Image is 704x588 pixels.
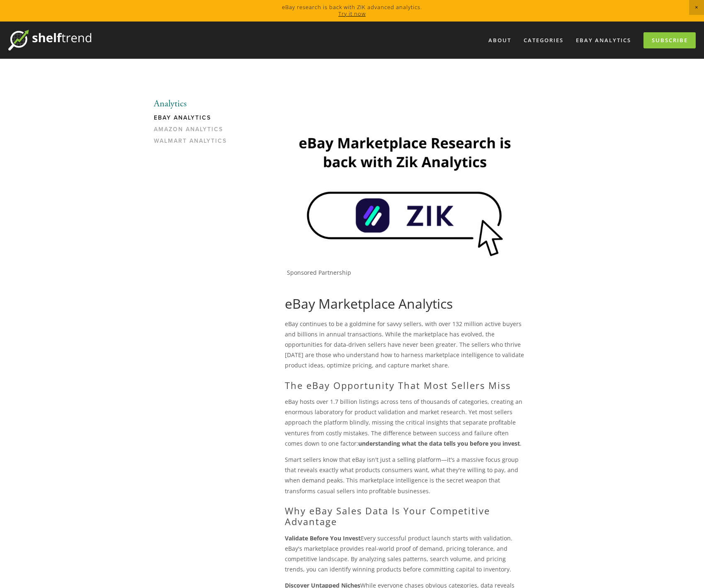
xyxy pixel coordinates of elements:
[285,296,524,312] h1: eBay Marketplace Analytics
[483,34,517,47] a: About
[285,127,524,261] img: Zik Analytics Sponsored Ad
[358,439,520,447] strong: understanding what the data tells you before you invest
[8,30,91,50] img: ShelfTrend
[285,380,524,391] h2: The eBay Opportunity That Most Sellers Miss
[154,137,233,149] a: Walmart Analytics
[154,126,233,137] a: Amazon Analytics
[285,396,524,449] p: eBay hosts over 1.7 billion listings across tens of thousands of categories, creating an enormous...
[643,32,696,48] a: Subscribe
[285,534,361,542] strong: Validate Before You Invest
[518,34,569,47] div: Categories
[285,533,524,575] p: Every successful product launch starts with validation. eBay's marketplace provides real-world pr...
[154,98,233,109] li: Analytics
[285,505,524,527] h2: Why eBay Sales Data Is Your Competitive Advantage
[570,34,636,47] a: eBay Analytics
[285,319,524,371] p: eBay continues to be a goldmine for savvy sellers, with over 132 million active buyers and billio...
[154,114,233,126] a: eBay Analytics
[287,269,524,276] p: Sponsored Partnership
[285,454,524,496] p: Smart sellers know that eBay isn't just a selling platform—it's a massive focus group that reveal...
[338,10,366,17] a: Try it now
